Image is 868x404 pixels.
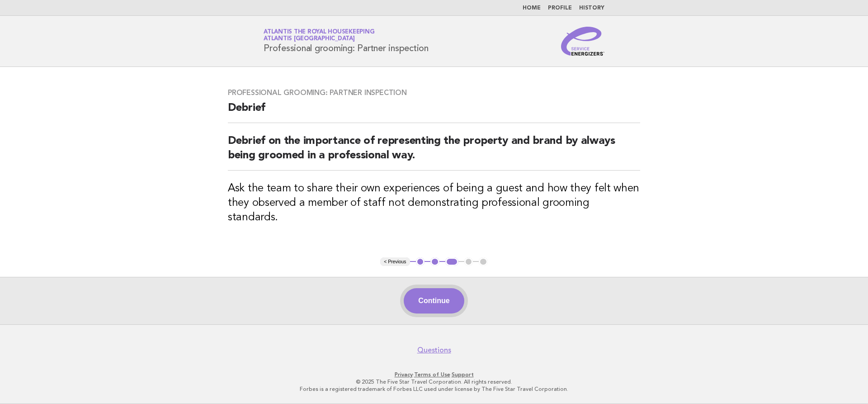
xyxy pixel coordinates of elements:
a: Home [523,5,541,11]
p: © 2025 The Five Star Travel Corporation. All rights reserved. [157,378,711,385]
a: Questions [417,346,451,355]
button: < Previous [380,257,410,266]
button: Continue [404,288,464,314]
h2: Debrief [228,101,640,123]
button: 3 [445,257,458,266]
a: Privacy [395,371,413,378]
a: Support [452,371,474,378]
p: Forbes is a registered trademark of Forbes LLC used under license by The Five Star Travel Corpora... [157,385,711,393]
button: 2 [430,257,439,266]
button: 1 [416,257,425,266]
a: Terms of Use [414,371,450,378]
a: Profile [548,5,572,11]
a: History [579,5,604,11]
h3: Ask the team to share their own experiences of being a guest and how they felt when they observed... [228,181,640,225]
span: Atlantis [GEOGRAPHIC_DATA] [264,36,355,42]
img: Service Energizers [561,27,604,56]
p: · · [157,371,711,378]
h3: Professional grooming: Partner inspection [228,88,640,97]
h2: Debrief on the importance of representing the property and brand by always being groomed in a pro... [228,134,640,171]
a: Atlantis the Royal HousekeepingAtlantis [GEOGRAPHIC_DATA] [264,29,374,42]
h1: Professional grooming: Partner inspection [264,29,429,53]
